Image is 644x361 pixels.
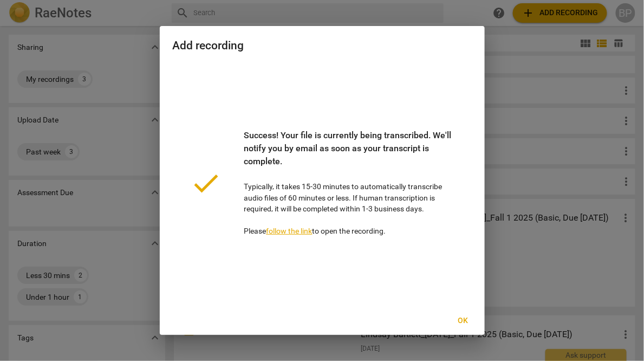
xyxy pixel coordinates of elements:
button: Ok [446,311,480,331]
a: follow the link [266,227,313,235]
span: Ok [454,315,472,326]
p: Typically, it takes 15-30 minutes to automatically transcribe audio files of 60 minutes or less. ... [244,129,454,237]
h2: Add recording [173,39,472,53]
div: Success! Your file is currently being transcribed. We'll notify you by email as soon as your tran... [244,129,454,181]
span: done [190,167,223,199]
